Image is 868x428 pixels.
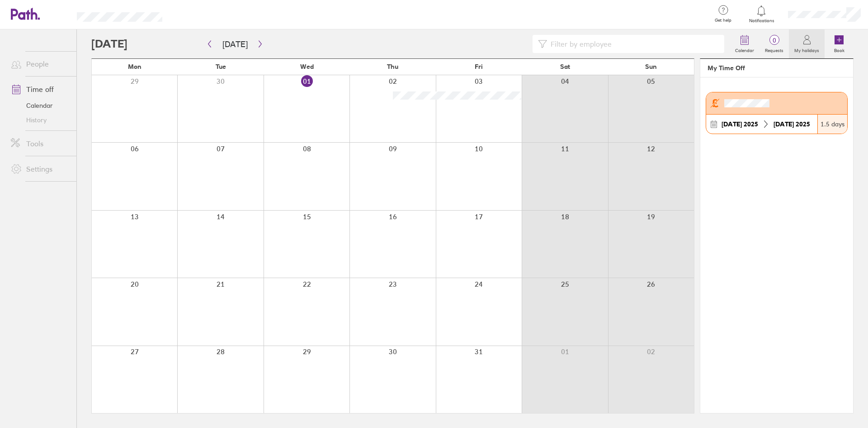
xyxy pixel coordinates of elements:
span: Wed [300,63,314,70]
a: People [4,55,76,73]
input: Filter by employee [547,35,719,53]
a: Time off [4,80,76,98]
a: Settings [4,160,76,178]
div: 1.5 days [817,115,847,134]
a: Notifications [747,5,776,24]
span: 0 [759,37,789,44]
strong: [DATE] [774,120,794,128]
span: Sun [645,63,657,70]
label: Requests [759,45,789,53]
a: My holidays [789,29,825,58]
span: Sat [560,63,570,70]
a: 0Requests [759,29,789,58]
a: History [4,113,76,127]
span: Mon [128,63,142,70]
span: Fri [475,63,483,70]
label: Calendar [730,45,759,53]
a: Calendar [730,29,759,58]
span: Tue [216,63,226,70]
a: [DATE] 2025[DATE] 20251.5 days [706,92,848,134]
a: Calendar [4,98,76,113]
div: 2025 [770,120,814,128]
span: Notifications [747,18,776,24]
button: [DATE] [215,37,255,52]
a: Book [825,29,854,58]
div: 2025 [718,120,762,128]
label: My holidays [789,45,825,53]
label: Book [829,45,850,53]
strong: [DATE] [722,120,742,128]
a: Tools [4,135,76,153]
span: Thu [387,63,398,70]
header: My Time Off [700,59,853,77]
span: Get help [708,18,738,23]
